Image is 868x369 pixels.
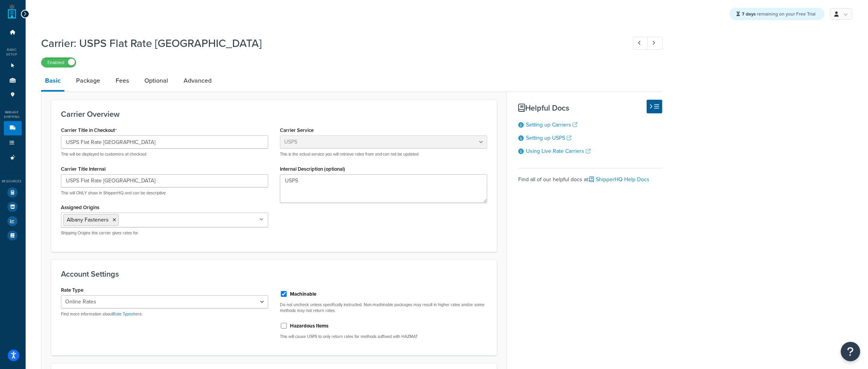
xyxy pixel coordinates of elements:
label: Internal Description (optional) [280,166,345,172]
textarea: USPS [280,174,487,203]
a: Next Record [648,37,663,50]
li: Carriers [4,121,22,135]
li: Help Docs [4,229,22,243]
li: Marketplace [4,200,22,214]
strong: 7 days [742,10,756,17]
li: Shipping Rules [4,136,22,150]
p: This will ONLY show in ShipperHQ and can be descriptive [61,190,268,196]
li: Advanced Features [4,151,22,165]
div: Find all of our helpful docs at: [519,168,662,185]
a: Fees [112,71,133,90]
p: This will be displayed to customers at checkout [61,151,268,157]
li: Analytics [4,214,22,228]
h1: Carrier: USPS Flat Rate [GEOGRAPHIC_DATA] [41,36,619,51]
label: Carrier Title in Checkout [61,127,117,133]
label: Carrier Title Internal [61,166,106,172]
h3: Helpful Docs [519,104,662,112]
a: Rate Types [113,311,133,317]
a: Setting up Carriers [526,121,578,129]
p: This is the actual service you will retrieve rates from and can not be updated [280,151,487,157]
span: Albany Fasteners [67,216,109,224]
button: Open Resource Center [841,342,860,361]
li: Test Your Rates [4,185,22,199]
li: Dashboard [4,25,22,40]
label: Hazardous Items [290,322,328,329]
h3: Account Settings [61,270,487,278]
a: Package [72,71,104,90]
label: Carrier Service [280,127,314,133]
p: Do not uncheck unless specifically instructed. Non-machinable packages may result in higher rates... [280,302,487,314]
li: Origins [4,73,22,88]
li: Websites [4,59,22,73]
p: This will cause USPS to only return rates for methods suffixed with HAZMAT [280,334,487,340]
p: Shipping Origins this carrier gives rates for [61,230,268,236]
span: remaining on your Free Trial [742,10,816,17]
label: Assigned Origins [61,204,99,210]
a: Optional [141,71,172,90]
a: Previous Record [633,37,648,50]
a: Using Live Rate Carriers [526,147,591,155]
p: Find more information about here. [61,311,268,317]
label: Enabled [42,58,76,67]
h3: Carrier Overview [61,110,487,118]
button: Hide Help Docs [647,100,662,113]
label: Rate Type [61,287,83,293]
a: Basic [41,71,64,92]
li: Pickup Locations [4,88,22,102]
label: Machinable [290,291,316,298]
a: Setting up USPS [526,134,572,142]
a: ShipperHQ Help Docs [590,175,650,184]
a: Advanced [180,71,215,90]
